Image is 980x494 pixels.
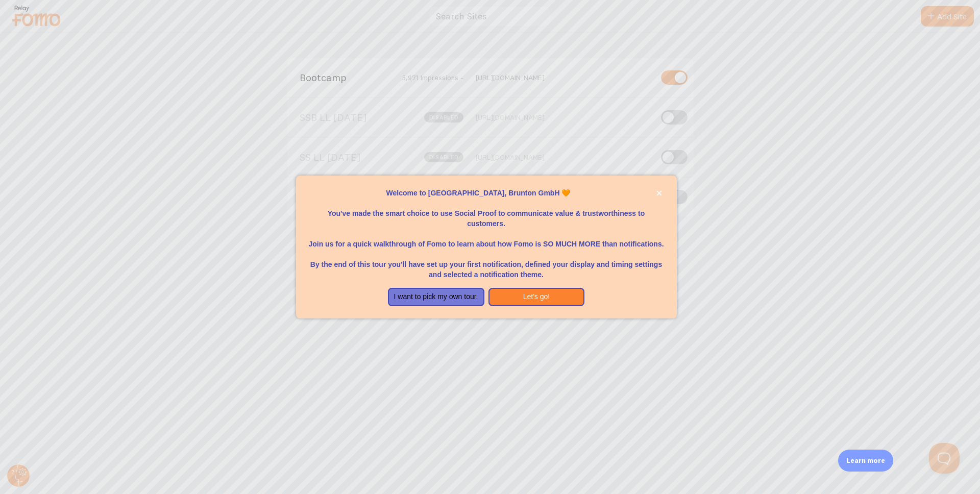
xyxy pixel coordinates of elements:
[488,288,585,306] button: Let's go!
[388,288,484,306] button: I want to pick my own tour.
[654,188,665,199] button: close,
[838,450,893,472] div: Learn more
[308,198,665,229] p: You've made the smart choice to use Social Proof to communicate value & trustworthiness to custom...
[308,229,665,249] p: Join us for a quick walkthrough of Fomo to learn about how Fomo is SO MUCH MORE than notifications.
[846,456,885,465] p: Learn more
[308,249,665,280] p: By the end of this tour you'll have set up your first notification, defined your display and timi...
[296,176,677,318] div: Welcome to Fomo, Brunton GmbH 🧡You&amp;#39;ve made the smart choice to use Social Proof to commun...
[308,188,665,198] p: Welcome to [GEOGRAPHIC_DATA], Brunton GmbH 🧡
